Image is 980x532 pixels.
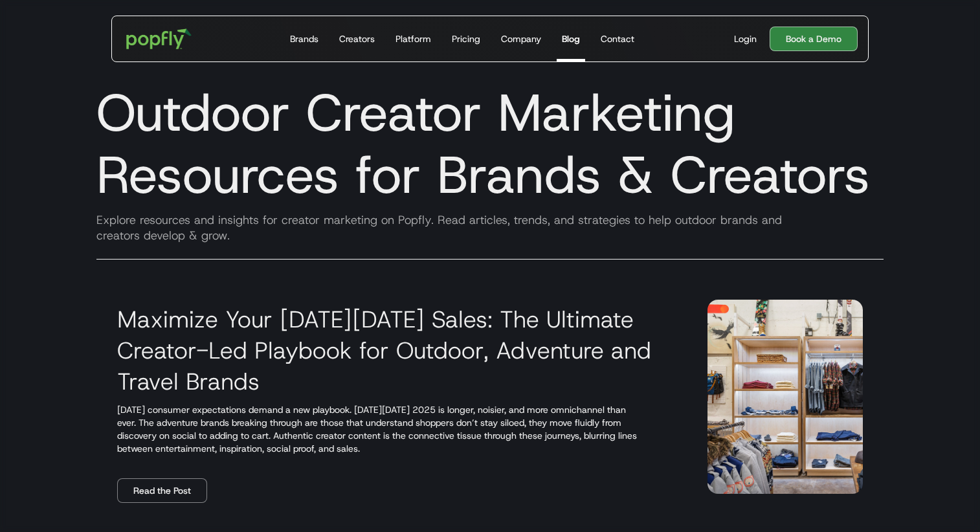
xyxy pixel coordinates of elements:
[86,82,894,206] h1: Outdoor Creator Marketing Resources for Brands & Creators
[395,32,431,45] div: Platform
[729,32,762,45] a: Login
[117,19,201,58] a: home
[334,16,380,61] a: Creators
[562,32,580,45] div: Blog
[596,16,640,61] a: Contact
[734,32,757,45] div: Login
[290,32,318,45] div: Brands
[339,32,375,45] div: Creators
[117,478,207,503] a: Read the Post
[285,16,324,61] a: Brands
[390,16,436,61] a: Platform
[117,304,676,397] h3: Maximize Your [DATE][DATE] Sales: The Ultimate Creator-Led Playbook for Outdoor, Adventure and Tr...
[447,16,485,61] a: Pricing
[501,32,541,45] div: Company
[452,32,480,45] div: Pricing
[496,16,546,61] a: Company
[86,212,894,243] div: Explore resources and insights for creator marketing on Popfly. Read articles, trends, and strate...
[117,403,676,455] p: [DATE] consumer expectations demand a new playbook. [DATE][DATE] 2025 is longer, noisier, and mor...
[770,27,858,51] a: Book a Demo
[557,16,585,61] a: Blog
[601,32,634,45] div: Contact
